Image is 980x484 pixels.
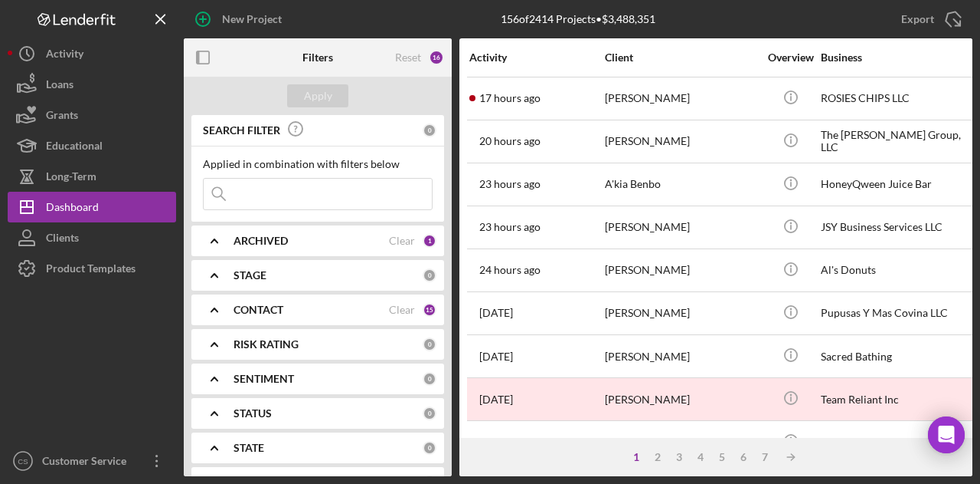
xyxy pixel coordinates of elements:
button: New Project [184,4,297,35]
div: Al's Donuts [821,250,974,291]
div: 0 [423,407,436,420]
button: Educational [8,130,176,161]
div: The [PERSON_NAME] Group, LLC [821,121,974,162]
div: Open Intercom Messenger [928,417,965,453]
button: Long-Term [8,161,176,192]
time: 2025-08-16 03:31 [479,436,513,449]
time: 2025-08-19 18:41 [479,264,541,276]
div: 6 [733,451,754,463]
div: S & G From on the mountain [821,422,974,463]
div: [PERSON_NAME] [605,250,758,291]
button: Activity [8,38,176,69]
b: CONTACT [234,304,283,316]
div: 15 [423,303,436,317]
b: ARCHIVED [234,235,288,247]
div: Clear [389,304,415,316]
button: CSCustomer Service [8,446,176,476]
button: Grants [8,100,176,130]
time: 2025-08-20 01:52 [479,92,541,104]
div: Apply [304,84,332,107]
time: 2025-08-19 18:11 [479,307,513,319]
button: Loans [8,69,176,100]
div: 0 [423,123,436,137]
div: [PERSON_NAME] [605,379,758,420]
time: 2025-08-19 19:46 [479,221,541,233]
div: Activity [469,51,603,64]
div: Activity [46,38,83,73]
time: 2025-08-17 16:53 [479,393,513,406]
b: RISK RATING [234,338,299,351]
div: 0 [423,268,436,282]
div: Client [605,51,758,64]
button: Export [886,4,972,35]
div: New Project [222,4,282,35]
div: [PERSON_NAME] [605,336,758,377]
div: Educational [46,130,103,165]
button: Clients [8,222,176,253]
div: Team Reliant Inc [821,379,974,420]
div: 5 [711,451,733,463]
div: Long-Term [46,161,96,196]
time: 2025-08-19 19:58 [479,178,541,190]
b: STATE [234,442,264,454]
div: 0 [423,441,436,455]
time: 2025-08-19 22:37 [479,135,541,147]
b: SEARCH FILTER [203,124,280,137]
div: A'kia Benbo [605,164,758,205]
div: 1 [626,451,647,463]
div: 16 [429,50,444,65]
div: 4 [690,451,711,463]
div: Reset [395,51,421,64]
div: Applied in combination with filters below [203,158,433,170]
button: Apply [287,84,348,107]
div: ROSIES CHIPS LLC [821,78,974,119]
button: Dashboard [8,192,176,222]
div: Clear [389,235,415,247]
div: [PERSON_NAME] [605,78,758,119]
div: [PERSON_NAME] [605,293,758,334]
div: 156 of 2414 Projects • $3,488,351 [501,13,655,25]
div: Sacred Bathing [821,336,974,377]
div: [PERSON_NAME] [605,422,758,463]
div: Pupusas Y Mas Covina LLC [821,293,974,334]
div: 0 [423,337,436,351]
div: Export [901,4,934,35]
div: 2 [647,451,668,463]
div: JSY Business Services LLC [821,207,974,248]
div: 3 [668,451,690,463]
div: 0 [423,372,436,386]
div: [PERSON_NAME] [605,207,758,248]
div: Clients [46,222,79,257]
div: 7 [754,451,776,463]
div: Business [821,51,974,64]
time: 2025-08-19 17:15 [479,351,513,363]
div: Customer Service [38,446,138,480]
button: Product Templates [8,253,176,284]
div: [PERSON_NAME] [605,121,758,162]
div: Product Templates [46,253,136,288]
div: Dashboard [46,192,99,226]
b: STAGE [234,269,266,282]
div: HoneyQween Juice Bar [821,164,974,205]
b: SENTIMENT [234,373,294,385]
div: Loans [46,69,73,104]
div: Grants [46,100,78,134]
text: CS [18,457,28,466]
b: Filters [302,51,333,64]
div: Overview [762,51,819,64]
b: STATUS [234,407,272,420]
div: 1 [423,234,436,248]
